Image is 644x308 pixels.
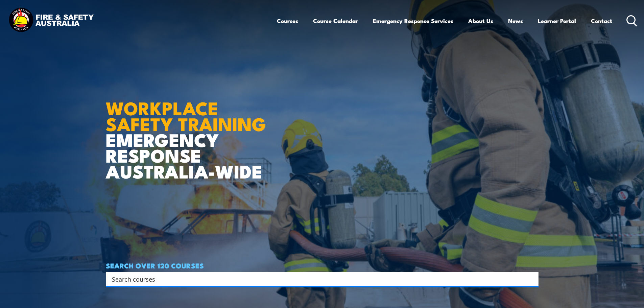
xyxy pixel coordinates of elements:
[538,12,576,30] a: Learner Portal
[373,12,453,30] a: Emergency Response Services
[508,12,523,30] a: News
[468,12,493,30] a: About Us
[591,12,612,30] a: Contact
[112,274,524,284] input: Search input
[113,274,525,284] form: Search form
[277,12,298,30] a: Courses
[106,93,266,137] strong: WORKPLACE SAFETY TRAINING
[106,83,271,179] h1: EMERGENCY RESPONSE AUSTRALIA-WIDE
[106,262,539,269] h4: SEARCH OVER 120 COURSES
[527,274,536,284] button: Search magnifier button
[313,12,358,30] a: Course Calendar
